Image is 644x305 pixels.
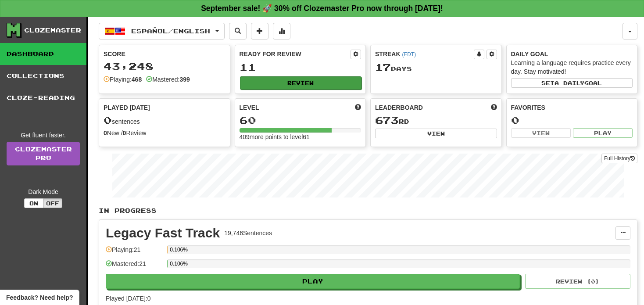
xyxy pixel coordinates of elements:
[106,274,520,289] button: Play
[240,50,351,58] div: Ready for Review
[24,26,81,35] div: Clozemaster
[106,259,163,274] div: Mastered: 21
[375,61,391,73] span: 17
[24,198,43,208] button: On
[240,62,361,73] div: 11
[104,61,225,72] div: 43,248
[573,128,633,138] button: Play
[511,128,571,138] button: View
[104,75,142,84] div: Playing:
[601,154,637,163] button: Full History
[179,76,190,83] strong: 399
[511,103,633,112] div: Favorites
[240,115,361,126] div: 60
[251,23,268,39] button: Add sentence to collection
[99,23,225,39] button: Español/English
[104,103,150,112] span: Played [DATE]
[273,23,290,39] button: More stats
[104,129,107,136] strong: 0
[229,23,247,39] button: Search sentences
[555,80,584,86] span: a daily
[375,103,423,112] span: Leaderboard
[146,75,190,84] div: Mastered:
[7,142,80,165] a: ClozemasterPro
[511,50,633,58] div: Daily Goal
[511,115,633,126] div: 0
[375,114,399,126] span: 673
[132,76,142,83] strong: 468
[7,131,80,140] div: Get fluent faster.
[375,50,474,58] div: Streak
[7,187,80,196] div: Dark Mode
[201,4,443,13] strong: September sale! 🚀 30% off Clozemaster Pro now through [DATE]!
[511,78,633,88] button: Seta dailygoal
[106,245,163,260] div: Playing: 21
[511,58,633,76] div: Learning a language requires practice every day. Stay motivated!
[106,226,220,240] div: Legacy Fast Track
[6,293,73,302] span: Open feedback widget
[131,27,210,35] span: Español / English
[224,229,272,237] div: 19,746 Sentences
[43,198,62,208] button: Off
[240,133,361,141] div: 409 more points to level 61
[375,129,497,138] button: View
[104,50,225,58] div: Score
[491,103,497,112] span: This week in points, UTC
[240,103,259,112] span: Level
[99,206,637,215] p: In Progress
[375,115,497,126] div: rd
[240,76,362,90] button: Review
[104,129,225,137] div: New / Review
[106,295,150,302] span: Played [DATE]: 0
[525,274,630,289] button: Review (0)
[104,115,225,126] div: sentences
[375,62,497,73] div: Day s
[123,129,126,136] strong: 0
[355,103,361,112] span: Score more points to level up
[402,51,416,57] a: (EDT)
[104,114,112,126] span: 0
